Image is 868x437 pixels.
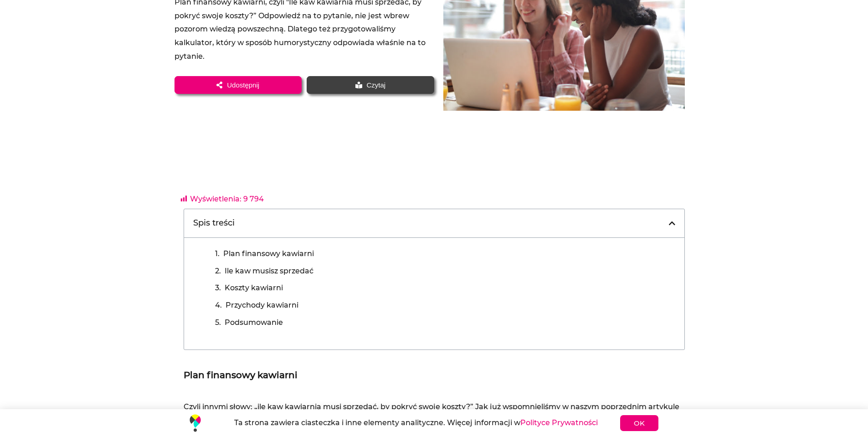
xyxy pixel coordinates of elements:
[223,247,314,261] a: Plan finansowy kawiarni
[221,418,611,428] h2: Ta strona zawiera ciasteczka i inne elementy analityczne. Więcej informacji w
[193,218,669,228] h4: Spis treści
[669,220,675,227] div: Close table of contents
[184,369,685,381] h2: Plan finansowy kawiarni
[227,82,259,88] span: Udostępnij
[225,316,283,329] a: Podsumowanie
[243,195,264,203] span: 9 794
[190,195,241,203] span: Wyświetlenia:
[307,76,434,94] a: Czytaj
[367,82,386,88] span: Czytaj
[175,76,302,94] a: Udostępnij
[620,415,658,431] a: OK
[226,298,298,312] a: Przychody kawiarni
[225,264,313,278] a: Ile kaw musisz sprzedać
[520,418,598,427] a: Polityce Prywatności
[225,281,283,295] a: Koszty kawiarni
[634,420,645,427] span: OK
[186,414,205,432] img: własna kawiarnia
